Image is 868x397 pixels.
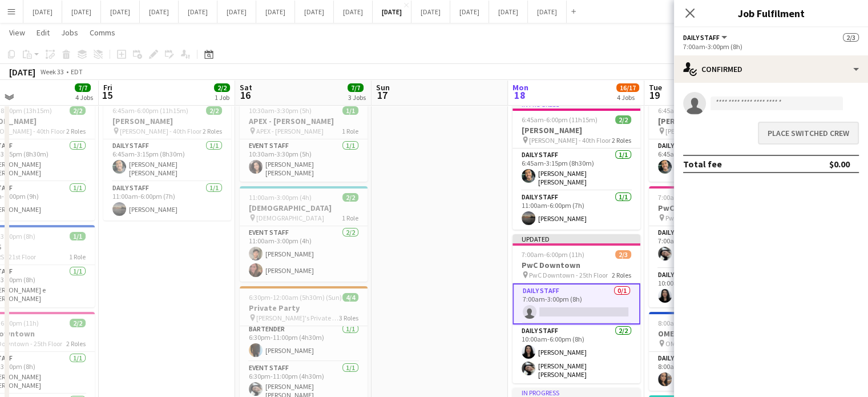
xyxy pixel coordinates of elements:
[647,89,662,102] span: 19
[70,232,86,240] span: 1/1
[649,186,777,307] app-job-card: 7:00am-6:00pm (11h)2/2PwC Downtown PwC Downtown - 25th Floor2 RolesDaily Staff1/17:00am-3:00pm (8...
[617,93,639,102] div: 4 Jobs
[295,1,334,23] button: [DATE]
[649,312,777,391] app-job-card: 8:00am-4:00pm (8h)1/1OMERS OMERS - 21st Floor1 RoleDaily Staff1/18:00am-4:00pm (8h)[PERSON_NAME]
[612,136,631,145] span: 2 Roles
[512,82,528,93] span: Mon
[249,293,342,302] span: 6:30pm-12:00am (5h30m) (Sun)
[512,191,640,230] app-card-role: Daily Staff1/111:00am-6:00pm (7h)[PERSON_NAME]
[658,193,721,202] span: 7:00am-6:00pm (11h)
[529,136,611,145] span: [PERSON_NAME] - 40th Floor
[683,33,729,42] button: Daily Staff
[522,250,584,259] span: 7:00am-6:00pm (11h)
[249,106,312,115] span: 10:30am-3:30pm (5h)
[256,214,324,222] span: [DEMOGRAPHIC_DATA]
[665,339,718,348] span: OMERS - 21st Floor
[38,67,66,76] span: Week 33
[69,252,86,261] span: 1 Role
[612,271,631,279] span: 2 Roles
[674,55,868,83] div: Confirmed
[512,234,640,383] app-job-card: Updated7:00am-6:00pm (11h)2/3PwC Downtown PwC Downtown - 25th Floor2 RolesDaily Staff0/17:00am-3:...
[665,127,747,135] span: [PERSON_NAME] - 40th Floor
[240,139,368,182] app-card-role: Event Staff1/110:30am-3:30pm (5h)[PERSON_NAME] [PERSON_NAME]
[179,1,217,23] button: [DATE]
[120,127,201,135] span: [PERSON_NAME] - 40th Floor
[348,83,364,92] span: 7/7
[75,93,93,102] div: 4 Jobs
[103,82,112,93] span: Fri
[66,127,86,135] span: 2 Roles
[256,127,324,135] span: APEX - [PERSON_NAME]
[649,328,777,339] h3: OMERS
[649,82,662,93] span: Tue
[615,115,631,124] span: 2/2
[658,319,717,327] span: 8:00am-4:00pm (8h)
[215,93,229,102] div: 1 Job
[103,99,231,220] div: 6:45am-6:00pm (11h15m)2/2[PERSON_NAME] [PERSON_NAME] - 40th Floor2 RolesDaily Staff1/16:45am-3:15...
[256,314,339,322] span: [PERSON_NAME]'s Private Party
[528,1,567,23] button: [DATE]
[512,99,640,230] app-job-card: In progress6:45am-6:00pm (11h15m)2/2[PERSON_NAME] [PERSON_NAME] - 40th Floor2 RolesDaily Staff1/1...
[512,283,640,324] app-card-role: Daily Staff0/17:00am-3:00pm (8h)
[206,106,222,115] span: 2/2
[616,83,639,92] span: 16/17
[71,67,83,76] div: EDT
[649,268,777,307] app-card-role: Daily Staff1/110:00am-6:00pm (8h)[PERSON_NAME]
[5,25,30,40] a: View
[240,203,368,213] h3: [DEMOGRAPHIC_DATA]
[512,125,640,135] h3: [PERSON_NAME]
[240,186,368,282] app-job-card: 11:00am-3:00pm (4h)2/2[DEMOGRAPHIC_DATA] [DEMOGRAPHIC_DATA]1 RoleEvent Staff2/211:00am-3:00pm (4h...
[112,106,188,115] span: 6:45am-6:00pm (11h15m)
[103,139,231,182] app-card-role: Daily Staff1/16:45am-3:15pm (8h30m)[PERSON_NAME] [PERSON_NAME]
[249,193,312,202] span: 11:00am-3:00pm (4h)
[101,1,140,23] button: [DATE]
[683,158,722,170] div: Total fee
[674,6,868,21] h3: Job Fulfilment
[214,83,230,92] span: 2/2
[649,203,777,213] h3: PwC Downtown
[512,260,640,270] h3: PwC Downtown
[256,1,295,23] button: [DATE]
[529,271,608,279] span: PwC Downtown - 25th Floor
[373,1,411,23] button: [DATE]
[843,33,859,42] span: 2/3
[374,89,390,102] span: 17
[37,27,50,38] span: Edit
[411,1,450,23] button: [DATE]
[342,214,358,222] span: 1 Role
[339,314,358,322] span: 3 Roles
[75,83,91,92] span: 7/7
[240,82,252,93] span: Sat
[649,99,777,182] app-job-card: 6:45am-3:15pm (8h30m)1/1[PERSON_NAME] [PERSON_NAME] - 40th Floor1 RoleDaily Staff1/16:45am-3:15pm...
[66,339,86,348] span: 2 Roles
[61,27,78,38] span: Jobs
[9,66,35,78] div: [DATE]
[238,89,252,102] span: 16
[23,1,62,23] button: [DATE]
[649,226,777,268] app-card-role: Daily Staff1/17:00am-3:00pm (8h)[PERSON_NAME] [PERSON_NAME]
[56,25,83,40] a: Jobs
[9,27,25,38] span: View
[103,116,231,126] h3: [PERSON_NAME]
[376,82,390,93] span: Sun
[342,106,358,115] span: 1/1
[140,1,179,23] button: [DATE]
[342,293,358,302] span: 4/4
[85,25,120,40] a: Comms
[489,1,528,23] button: [DATE]
[102,89,112,102] span: 15
[70,106,86,115] span: 2/2
[240,303,368,313] h3: Private Party
[683,42,859,51] div: 7:00am-3:00pm (8h)
[512,234,640,243] div: Updated
[512,388,640,397] div: In progress
[649,352,777,391] app-card-role: Daily Staff1/18:00am-4:00pm (8h)[PERSON_NAME]
[240,226,368,282] app-card-role: Event Staff2/211:00am-3:00pm (4h)[PERSON_NAME][PERSON_NAME]
[217,1,256,23] button: [DATE]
